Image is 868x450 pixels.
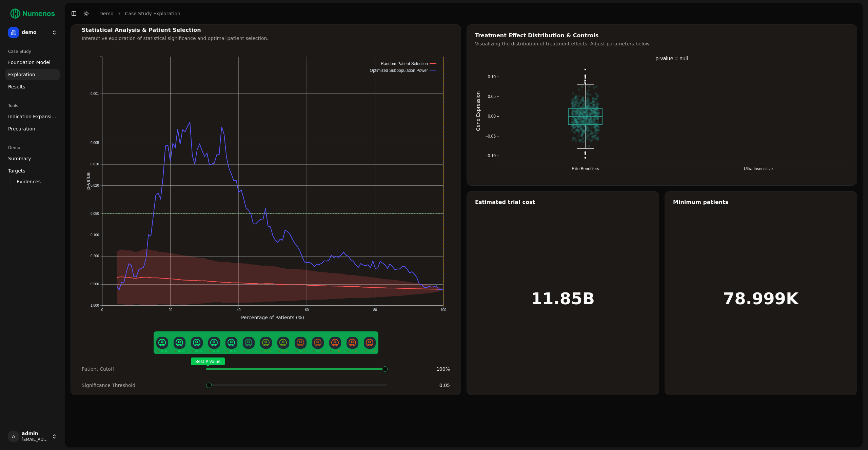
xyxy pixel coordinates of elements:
a: Indication Expansion [5,111,60,122]
button: Toggle Dark Mode [81,9,91,18]
span: Results [8,83,25,90]
nav: breadcrumb [99,10,180,17]
text: 0.200 [91,254,99,258]
span: Evidences [17,178,41,185]
text: Elite Benefiters [572,166,599,171]
span: Targets [8,167,25,174]
text: 0.10 [488,75,496,79]
text: 0.00 [488,114,496,119]
button: demo [5,24,60,41]
text: 0.05 [488,94,496,99]
text: 0.010 [91,162,99,166]
div: Statistical Analysis & Patient Selection [82,27,450,33]
text: 100 [440,308,446,312]
a: Case Study Exploration [125,10,180,17]
a: Exploration [5,69,60,80]
text: 1.000 [91,304,99,307]
text: 0.100 [91,233,99,237]
button: Aadmin[EMAIL_ADDRESS] [5,428,60,445]
span: Best P Value [191,357,225,365]
div: Significance Threshold [82,382,201,389]
span: A [8,431,19,442]
h1: 11.85B [531,290,595,307]
a: Evidences [14,177,52,186]
a: Summary [5,153,60,164]
span: Precuration [8,125,35,132]
a: Foundation Model [5,57,60,68]
h1: 78.999K [723,290,798,307]
div: 100 % [393,366,450,372]
span: demo [22,29,49,36]
text: 0.005 [91,141,99,145]
div: Patient Cutoff [82,366,201,372]
div: Demo [5,142,60,153]
div: Visualizing the distribution of treatment effects. Adjust parameters below. [475,40,849,47]
text: Optimized Subpopulation Power [370,68,428,73]
span: Summary [8,155,31,162]
div: Case Study [5,46,60,57]
text: Gene Expression [475,91,481,131]
text: 0.500 [91,282,99,286]
text: −0.10 [486,154,496,158]
span: Indication Expansion [8,113,57,120]
text: 60 [305,308,309,312]
text: 0.001 [91,92,99,96]
text: 80 [373,308,377,312]
text: −0.05 [486,134,496,139]
div: Tools [5,100,60,111]
text: 40 [237,308,241,312]
text: p-value = null [655,56,688,61]
button: Toggle Sidebar [69,9,79,18]
a: demo [99,10,114,17]
text: 0.020 [91,184,99,187]
span: Exploration [8,71,35,78]
text: Ultra Insensitive [744,166,773,171]
div: Treatment Effect Distribution & Controls [475,33,849,38]
span: admin [22,431,49,437]
text: Random Patient Selection [381,61,428,66]
a: Results [5,81,60,92]
a: Precuration [5,123,60,134]
text: 0 [101,308,103,312]
text: p-value [85,172,91,190]
span: Foundation Model [8,59,51,66]
text: Percentage of Patients (%) [241,315,304,320]
div: 0.05 [393,382,450,389]
img: Numenos [5,5,60,22]
text: 20 [169,308,173,312]
a: Targets [5,165,60,176]
span: [EMAIL_ADDRESS] [22,437,49,442]
text: 0.050 [91,212,99,216]
div: Interactive exploration of statistical significance and optimal patient selection. [82,35,450,42]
